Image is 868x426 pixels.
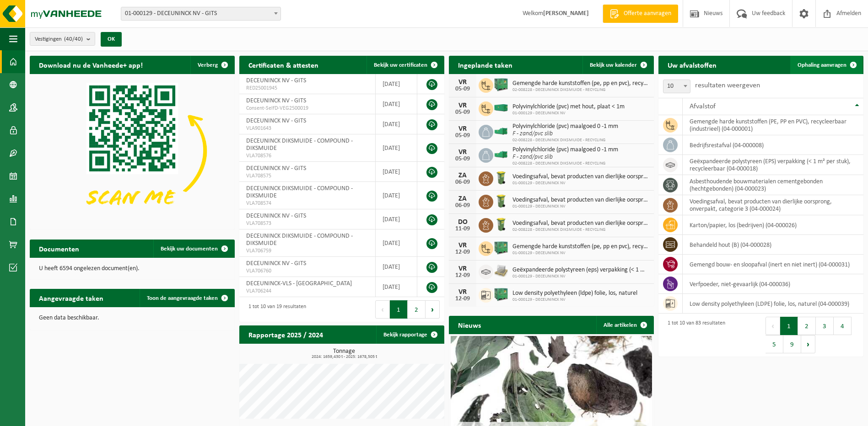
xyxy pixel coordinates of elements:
img: LP-PA-00000-WDN-11 [493,263,509,279]
div: 06-09 [453,179,472,186]
span: VLA706760 [246,267,368,275]
div: 12-09 [453,296,472,302]
span: Voedingsafval, bevat producten van dierlijke oorsprong, onverpakt, categorie 3 [512,197,649,204]
div: VR [453,149,472,156]
td: [DATE] [376,134,417,162]
a: Offerte aanvragen [603,5,678,23]
button: 4 [834,317,852,335]
a: Bekijk uw kalender [582,56,653,74]
div: 11-09 [453,226,472,232]
img: HK-XO-16-GN-00 [493,150,509,159]
strong: [PERSON_NAME] [543,10,589,17]
div: 05-09 [453,86,472,92]
span: DECEUNINCK NV - GITS [246,77,306,84]
button: 2 [798,317,816,335]
h2: Rapportage 2025 / 2024 [239,325,332,343]
span: VLA706244 [246,288,368,295]
div: VR [453,102,472,109]
button: 1 [390,300,408,319]
div: VR [453,265,472,272]
span: DECEUNINCK NV - GITS [246,117,306,124]
span: Afvalstof [690,103,716,110]
p: Geen data beschikbaar. [39,315,226,321]
span: DECEUNINCK DIKSMUIDE - COMPOUND - DIKSMUIDE [246,185,353,199]
span: Vestigingen [35,32,83,46]
td: [DATE] [376,209,417,229]
div: 06-09 [453,202,472,209]
span: 2024: 1659,430 t - 2025: 1678,505 t [244,355,444,359]
span: DECEUNINCK DIKSMUIDE - COMPOUND - DIKSMUIDE [246,233,353,247]
button: Previous [375,300,390,319]
span: RED25001945 [246,85,368,92]
span: DECEUNINCK DIKSMUIDE - COMPOUND - DIKSMUIDE [246,138,353,152]
p: U heeft 6594 ongelezen document(en). [39,266,226,272]
h2: Nieuws [449,316,490,334]
img: Download de VHEPlus App [30,74,235,228]
div: ZA [453,172,472,179]
button: 5 [766,335,783,353]
button: Verberg [190,56,234,74]
img: HK-XO-16-GN-00 [493,127,509,135]
div: 1 tot 10 van 19 resultaten [244,299,306,319]
h3: Tonnage [244,348,444,359]
span: Offerte aanvragen [621,9,674,18]
img: PB-HB-1400-HPE-GN-01 [493,240,509,256]
span: 01-000129 - DECEUNINCK NV [512,181,649,186]
span: Ophaling aanvragen [798,62,846,68]
div: VR [453,242,472,249]
span: Voedingsafval, bevat producten van dierlijke oorsprong, onverpakt, categorie 3 [512,173,649,181]
span: 01-000129 - DECEUNINCK NV [512,274,649,279]
span: Bekijk uw certificaten [374,62,427,68]
h2: Documenten [30,240,88,257]
div: 1 tot 10 van 83 resultaten [663,316,725,354]
span: Voedingsafval, bevat producten van dierlijke oorsprong, onverpakt, categorie 3 [512,220,649,227]
span: Polyvinylchloride (pvc) maalgoed 0 -1 mm [512,123,618,130]
span: 02-008228 - DECEUNINCK DIKSMUIDE - RECYCLING [512,87,649,93]
img: WB-0140-HPE-GN-50 [493,170,509,186]
div: VR [453,125,472,133]
span: Bekijk uw kalender [590,62,637,68]
td: low density polyethyleen (LDPE) folie, los, naturel (04-000039) [683,294,863,314]
span: DECEUNINCK NV - GITS [246,165,306,172]
td: behandeld hout (B) (04-000028) [683,235,863,255]
span: 02-008228 - DECEUNINCK DIKSMUIDE - RECYCLING [512,138,618,143]
span: DECEUNINCK NV - GITS [246,97,306,104]
a: Toon de aangevraagde taken [140,289,234,307]
span: Bekijk uw documenten [161,246,218,252]
span: 02-008228 - DECEUNINCK DIKSMUIDE - RECYCLING [512,227,649,233]
img: PB-HB-1400-HPE-GN-01 [493,77,509,92]
td: [DATE] [376,229,417,257]
button: Previous [766,317,780,335]
td: voedingsafval, bevat producten van dierlijke oorsprong, onverpakt, categorie 3 (04-000024) [683,195,863,215]
span: Polyvinylchloride (pvc) maalgoed 0 -1 mm [512,146,618,154]
td: gemengd bouw- en sloopafval (inert en niet inert) (04-000031) [683,255,863,274]
span: 01-000129 - DECEUNINCK NV - GITS [121,7,281,21]
span: DECEUNINCK NV - GITS [246,260,306,267]
img: PB-HB-1400-HPE-GN-01 [493,287,509,302]
div: ZA [453,195,472,202]
div: 12-09 [453,249,472,256]
div: VR [453,288,472,296]
span: DECEUNINCK NV - GITS [246,213,306,219]
span: 01-000129 - DECEUNINCK NV [512,297,637,303]
td: verfpoeder, niet-gevaarlijk (04-000036) [683,274,863,294]
span: VLA708574 [246,200,368,207]
span: VLA708576 [246,152,368,160]
td: [DATE] [376,94,417,114]
label: resultaten weergeven [695,82,760,89]
h2: Ingeplande taken [449,56,522,74]
button: 3 [816,317,834,335]
td: bedrijfsrestafval (04-000008) [683,135,863,155]
span: Geëxpandeerde polystyreen (eps) verpakking (< 1 m² per stuk), recycleerbaar [512,266,649,274]
span: VLA708573 [246,220,368,227]
span: 01-000129 - DECEUNINCK NV [512,111,625,116]
a: Bekijk uw documenten [153,240,234,258]
img: WB-0140-HPE-GN-50 [493,217,509,232]
span: Verberg [198,62,218,68]
button: 9 [783,335,801,353]
button: Next [426,300,440,319]
td: [DATE] [376,182,417,209]
div: 12-09 [453,272,472,279]
button: Vestigingen(40/40) [30,32,95,46]
div: 05-09 [453,156,472,162]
